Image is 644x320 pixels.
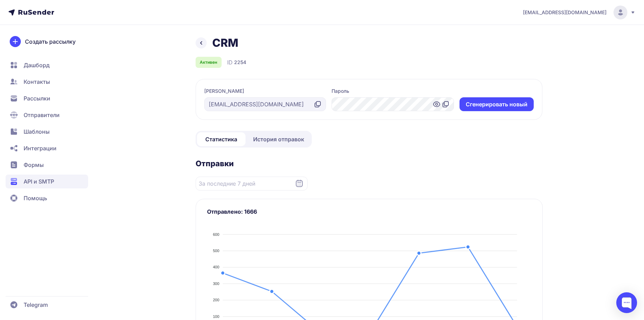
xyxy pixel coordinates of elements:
[197,132,246,146] a: Статистика
[213,298,219,302] tspan: 200
[227,58,246,66] div: ID
[332,88,349,95] label: Пароль
[24,61,50,69] span: Дашборд
[24,194,47,202] span: Помощь
[213,232,219,237] tspan: 600
[253,135,304,143] span: История отправок
[213,249,219,253] tspan: 500
[24,161,44,169] span: Формы
[523,9,607,16] span: [EMAIL_ADDRESS][DOMAIN_NAME]
[205,135,237,143] span: Статистика
[25,37,76,46] span: Создать рассылку
[6,298,88,312] a: Telegram
[460,97,534,111] button: Cгенерировать новый
[24,78,50,86] span: Контакты
[24,94,50,103] span: Рассылки
[204,88,244,95] label: [PERSON_NAME]
[24,111,60,119] span: Отправители
[213,314,219,319] tspan: 100
[207,207,531,216] h3: Отправлено: 1666
[24,177,54,186] span: API и SMTP
[247,132,310,146] a: История отправок
[196,159,543,168] h2: Отправки
[234,59,246,66] span: 2254
[200,60,217,65] span: Активен
[24,144,57,152] span: Интеграции
[196,177,308,190] input: Datepicker input
[213,265,219,269] tspan: 400
[24,127,50,136] span: Шаблоны
[213,282,219,286] tspan: 300
[24,301,48,309] span: Telegram
[212,36,238,50] h1: CRM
